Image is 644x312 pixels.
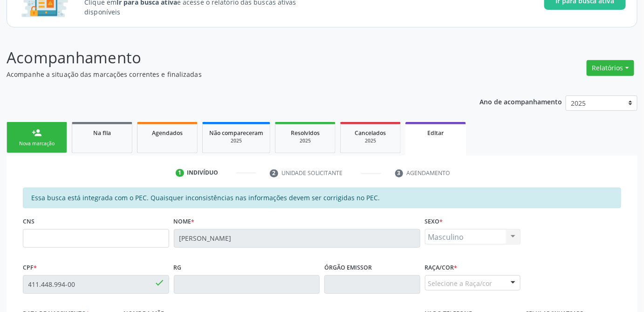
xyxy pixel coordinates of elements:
[23,261,37,275] label: CPF
[32,128,42,138] div: person_add
[209,129,263,137] span: Não compareceram
[428,129,444,137] span: Editar
[176,169,184,177] div: 1
[174,215,195,229] label: Nome
[93,129,111,137] span: Na fila
[282,137,329,144] div: 2025
[23,188,621,208] div: Essa busca está integrada com o PEC. Quaisquer inconsistências nas informações devem ser corrigid...
[425,261,458,275] label: Raça/cor
[209,137,263,144] div: 2025
[152,129,183,137] span: Agendados
[14,140,60,147] div: Nova marcação
[187,169,219,177] div: Indivíduo
[425,215,443,229] label: Sexo
[324,261,372,275] label: Órgão emissor
[428,278,493,288] span: Selecione a Raça/cor
[355,129,386,137] span: Cancelados
[154,278,164,288] span: done
[587,60,634,76] button: Relatórios
[291,129,320,137] span: Resolvidos
[23,215,34,229] label: CNS
[347,137,394,144] div: 2025
[7,69,448,79] p: Acompanhe a situação das marcações correntes e finalizadas
[7,46,448,69] p: Acompanhamento
[480,95,562,107] p: Ano de acompanhamento
[174,261,182,275] label: RG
